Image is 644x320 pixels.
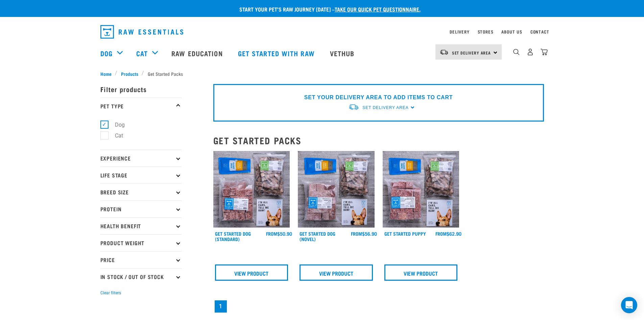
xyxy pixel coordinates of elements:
[513,49,520,55] img: home-icon-1@2x.png
[266,232,277,235] span: FROM
[266,231,292,236] div: $50.90
[100,98,182,114] p: Pet Type
[300,264,373,281] a: View Product
[136,48,148,58] a: Cat
[100,70,544,77] nav: breadcrumbs
[100,234,182,251] p: Product Weight
[121,70,138,77] span: Products
[165,40,231,67] a: Raw Education
[104,131,126,140] label: Cat
[335,7,421,10] a: take our quick pet questionnaire.
[362,105,408,110] span: Set Delivery Area
[298,151,375,228] img: NSP Dog Novel Update
[450,30,469,33] a: Delivery
[213,299,544,314] nav: pagination
[501,30,522,33] a: About Us
[323,40,363,67] a: Vethub
[104,121,127,129] label: Dog
[383,151,459,228] img: NPS Puppy Update
[384,232,426,235] a: Get Started Puppy
[117,70,142,77] a: Products
[100,290,121,296] button: Clear filters
[100,217,182,234] p: Health Benefit
[213,151,290,228] img: NSP Dog Standard Update
[300,232,335,240] a: Get Started Dog (Novel)
[100,70,112,77] span: Home
[621,297,637,313] div: Open Intercom Messenger
[215,300,227,313] a: Page 1
[100,200,182,217] p: Protein
[435,231,461,236] div: $62.90
[100,70,115,77] a: Home
[435,232,447,235] span: FROM
[530,30,549,33] a: Contact
[100,48,113,58] a: Dog
[527,48,534,56] img: user.png
[100,150,182,167] p: Experience
[215,232,251,240] a: Get Started Dog (Standard)
[100,81,182,98] p: Filter products
[100,251,182,268] p: Price
[100,184,182,200] p: Breed Size
[351,231,377,236] div: $56.90
[100,268,182,285] p: In Stock / Out Of Stock
[95,22,549,41] nav: dropdown navigation
[100,167,182,184] p: Life Stage
[231,40,323,67] a: Get started with Raw
[384,264,458,281] a: View Product
[439,49,449,55] img: van-moving.png
[100,25,183,39] img: Raw Essentials Logo
[215,264,288,281] a: View Product
[351,232,362,235] span: FROM
[304,93,453,102] p: SET YOUR DELIVERY AREA TO ADD ITEMS TO CART
[478,30,494,33] a: Stores
[452,51,491,54] span: Set Delivery Area
[213,135,544,146] h2: Get Started Packs
[348,104,359,111] img: van-moving.png
[541,48,548,56] img: home-icon@2x.png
